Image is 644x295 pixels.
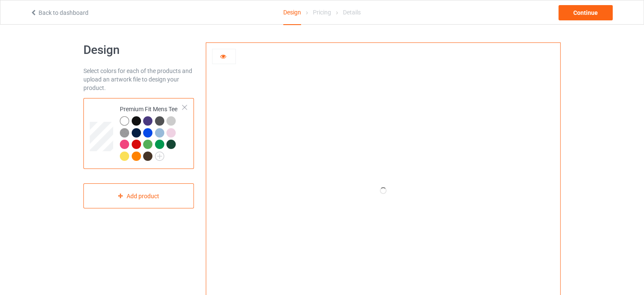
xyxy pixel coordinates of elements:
div: Details [343,0,361,24]
div: Design [283,0,301,25]
div: Add product [83,183,194,208]
div: Premium Fit Mens Tee [83,98,194,169]
h1: Design [83,42,194,58]
img: heather_texture.png [120,128,129,138]
a: Back to dashboard [30,9,88,16]
div: Premium Fit Mens Tee [120,105,183,160]
div: Pricing [313,0,331,24]
div: Select colors for each of the products and upload an artwork file to design your product. [83,67,194,92]
div: Continue [558,5,613,20]
img: svg+xml;base64,PD94bWwgdmVyc2lvbj0iMS4wIiBlbmNvZGluZz0iVVRGLTgiPz4KPHN2ZyB3aWR0aD0iMjJweCIgaGVpZ2... [155,152,164,161]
